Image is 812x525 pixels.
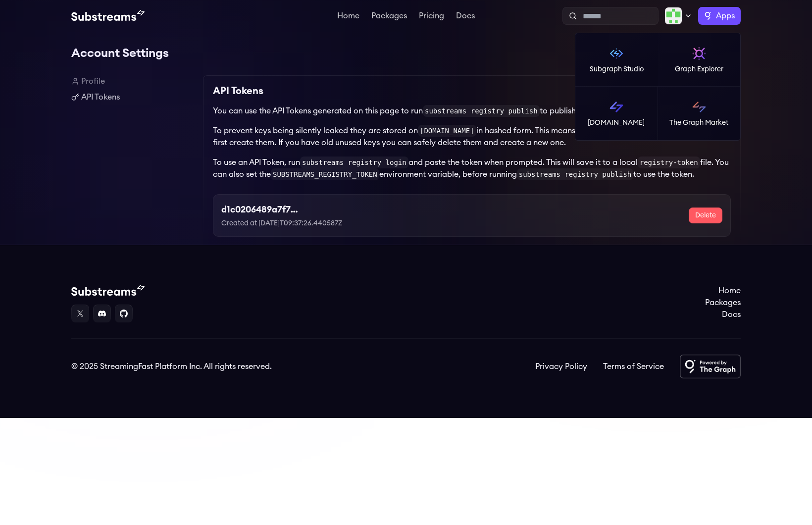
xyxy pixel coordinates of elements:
[213,83,263,99] h2: API Tokens
[423,105,540,117] code: substreams registry publish
[213,125,731,149] p: To prevent keys being silently leaked they are stored on in hashed form. This means you can only ...
[71,44,741,63] h1: Account Settings
[300,157,408,168] code: substreams registry login
[590,64,644,74] p: Subgraph Studio
[369,12,409,22] a: Packages
[691,99,707,115] img: The Graph Market logo
[705,285,741,297] a: Home
[603,361,664,372] a: Terms of Service
[705,297,741,309] a: Packages
[71,285,145,297] img: Substream's logo
[221,218,380,228] p: Created at [DATE]T09:37:26.440587Z
[658,87,741,140] a: The Graph Market
[535,361,587,372] a: Privacy Policy
[664,7,682,25] img: Profile
[221,203,301,216] h3: d1c0206489a7f772328ec9964a7a61af
[669,118,728,128] p: The Graph Market
[675,64,723,74] p: Graph Explorer
[680,355,741,378] img: Powered by The Graph
[658,33,741,87] a: Graph Explorer
[609,99,624,115] img: Substreams logo
[588,118,645,128] p: [DOMAIN_NAME]
[575,87,658,140] a: [DOMAIN_NAME]
[704,12,712,20] img: The Graph logo
[517,168,634,180] code: substreams registry publish
[335,12,361,22] a: Home
[71,10,145,22] img: Substream's logo
[609,46,624,61] img: Subgraph Studio logo
[705,309,741,320] a: Docs
[454,12,477,22] a: Docs
[271,168,379,180] code: SUBSTREAMS_REGISTRY_TOKEN
[213,157,731,180] p: To use an API Token, run and paste the token when prompted. This will save it to a local file. Yo...
[418,125,476,137] code: [DOMAIN_NAME]
[71,91,195,103] a: API Tokens
[417,12,446,22] a: Pricing
[213,105,731,117] p: You can use the API Tokens generated on this page to run to publish packages on
[716,10,735,22] span: Apps
[638,157,700,168] code: registry-token
[691,46,707,61] img: Graph Explorer logo
[575,33,658,87] a: Subgraph Studio
[71,361,272,372] div: © 2025 StreamingFast Platform Inc. All rights reserved.
[71,75,195,87] a: Profile
[689,208,722,223] button: Delete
